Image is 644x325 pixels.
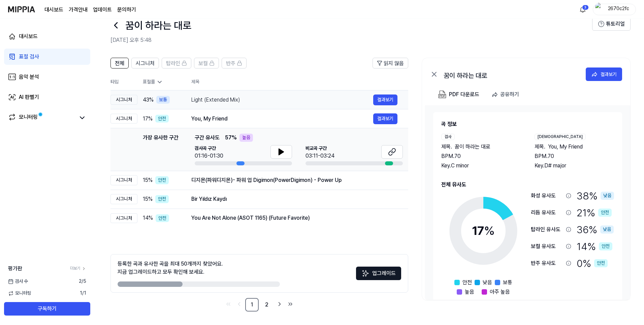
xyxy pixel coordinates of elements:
[455,143,490,151] span: 꿈이 하라는 대로
[80,290,86,297] span: 1 / 1
[225,134,237,142] span: 57 %
[4,28,90,45] a: 대시보드
[8,290,31,297] span: 모니터링
[117,6,136,14] a: 문의하기
[4,49,90,65] a: 표절 검사
[437,88,481,101] button: PDF 다운로드
[198,59,208,67] span: 보컬
[4,89,90,105] a: AI 판별기
[593,4,636,15] button: profile2670c2fc
[465,288,474,296] span: 높음
[356,267,401,280] button: 업그레이드
[234,299,244,309] a: Go to previous page
[110,194,137,204] div: 시그니처
[356,272,401,279] a: Sparkles업그레이드
[594,259,608,267] div: 안전
[305,145,334,152] span: 비교곡 구간
[156,214,169,222] div: 안전
[441,143,452,151] span: 제목 .
[110,114,137,124] div: 시그니처
[8,278,28,285] span: 검사 수
[191,96,373,104] div: Light (Extended Mix)
[8,265,22,273] span: 평가판
[70,266,86,271] a: 더보기
[110,175,137,185] div: 시그니처
[110,95,137,105] div: 시그니처
[531,192,563,200] div: 화성 유사도
[535,134,586,140] div: [DEMOGRAPHIC_DATA]
[601,192,614,200] div: 낮음
[579,5,587,13] img: 알림
[191,115,373,123] div: You, My Friend
[548,143,583,151] span: You, My Friend
[438,90,446,99] img: PDF Download
[110,213,137,223] div: 시그니처
[425,105,630,300] a: 곡 정보검사제목.꿈이 하라는 대로BPM.70Key.C minor[DEMOGRAPHIC_DATA]제목.You, My FriendBPM.70Key.D# major전체 유사도17%...
[195,134,220,142] span: 구간 유사도
[577,206,612,220] div: 21 %
[143,176,153,184] span: 15 %
[194,58,219,69] button: 보컬
[577,256,608,270] div: 0 %
[577,239,612,253] div: 14 %
[19,53,39,61] div: 표절 검사
[601,71,617,78] div: 결과보기
[531,209,563,217] div: 리듬 유사도
[275,299,284,309] a: Go to next page
[598,209,612,217] div: 안전
[166,59,180,67] span: 탑라인
[19,73,39,81] div: 음악 분석
[239,134,253,142] div: 높음
[143,115,153,123] span: 17 %
[260,298,273,312] a: 2
[155,195,169,203] div: 안전
[472,222,495,240] div: 17
[131,58,159,69] button: 시그니처
[143,214,153,222] span: 14 %
[462,278,472,287] span: 안전
[79,278,86,285] span: 2 / 5
[222,58,247,69] button: 반주
[195,152,223,160] div: 01:16-01:30
[531,225,563,234] div: 탑라인 유사도
[600,225,614,234] div: 낮음
[155,176,169,184] div: 안전
[489,88,524,101] button: 공유하기
[191,195,397,203] div: Bir Yıldız Kaydı
[595,3,603,16] img: profile
[125,18,191,32] h1: 꿈이 하라는 대로
[503,278,512,287] span: 보통
[531,242,563,250] div: 보컬 유사도
[373,58,408,69] button: 읽지 않음
[449,90,479,99] div: PDF 다운로드
[110,298,408,312] nav: pagination
[490,288,510,296] span: 아주 높음
[373,113,397,124] button: 결과보기
[535,162,614,170] div: Key. D# major
[69,6,88,14] a: 가격안내
[110,74,137,90] th: 타입
[156,96,170,104] div: 보통
[155,115,169,123] div: 안전
[93,6,112,14] a: 업데이트
[191,176,397,184] div: 디지몬(파워디지몬)- 파워 업 Digimon(PowerDigimon) - Power Up
[599,242,612,250] div: 안전
[531,259,563,267] div: 반주 유사도
[577,4,588,15] button: 알림3
[586,67,622,81] button: 결과보기
[384,59,404,67] span: 읽지 않음
[8,113,75,123] a: 모니터링
[484,223,495,238] span: %
[441,120,614,128] h2: 곡 정보
[577,189,614,203] div: 38 %
[441,181,614,189] h2: 전체 유사도
[441,152,521,160] div: BPM. 70
[136,59,155,67] span: 시그니처
[191,74,408,90] th: 제목
[361,269,369,277] img: Sparkles
[226,59,235,67] span: 반주
[19,32,38,40] div: 대시보드
[44,6,63,14] a: 대시보드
